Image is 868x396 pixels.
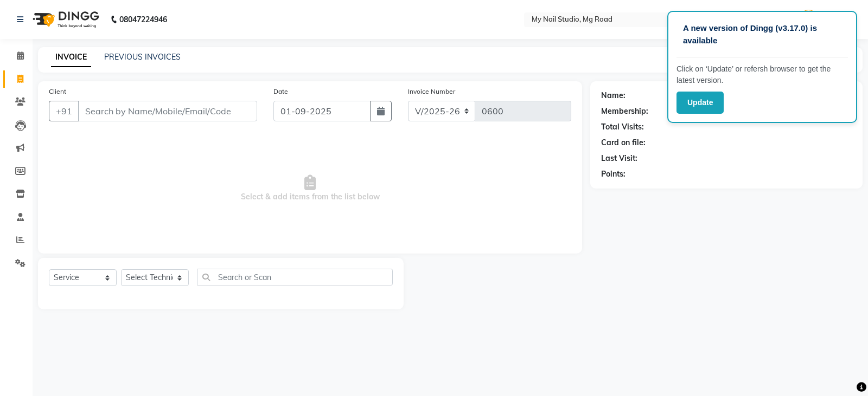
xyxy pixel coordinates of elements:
div: Last Visit: [601,153,637,164]
b: 08047224946 [119,4,167,35]
a: PREVIOUS INVOICES [104,52,181,62]
label: Date [273,87,288,96]
div: Points: [601,168,626,180]
label: Invoice Number [408,87,455,96]
label: Client [49,87,66,96]
p: Click on ‘Update’ or refersh browser to get the latest version. [676,63,848,86]
button: Update [676,92,724,114]
div: Total Visits: [601,121,644,133]
div: Card on file: [601,137,646,148]
div: Name: [601,90,626,101]
img: logo [28,4,102,35]
input: Search or Scan [197,269,393,285]
p: A new version of Dingg (v3.17.0) is available [683,22,841,47]
div: Membership: [601,106,648,117]
button: +91 [49,101,79,121]
input: Search by Name/Mobile/Email/Code [78,101,257,121]
a: INVOICE [51,48,91,67]
img: Admin [799,10,818,29]
span: Select & add items from the list below [49,134,571,243]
